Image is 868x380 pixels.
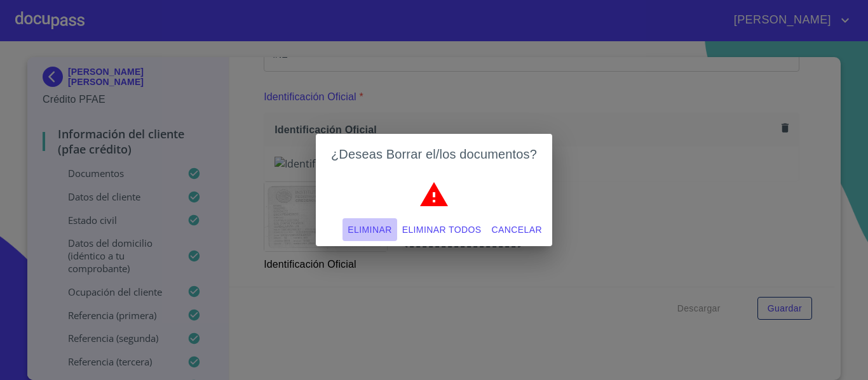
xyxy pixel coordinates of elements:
h2: ¿Deseas Borrar el/los documentos? [331,144,537,164]
span: Eliminar [348,222,391,238]
span: Eliminar todos [402,222,482,238]
button: Eliminar [342,218,397,242]
button: Eliminar todos [397,218,487,242]
span: Cancelar [492,222,542,238]
button: Cancelar [487,218,547,242]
